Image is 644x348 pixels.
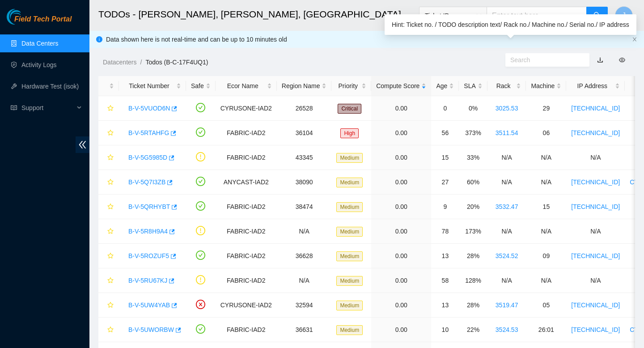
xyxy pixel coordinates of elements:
[21,61,57,68] a: Activity Logs
[571,129,620,136] a: [TECHNICAL_ID]
[128,228,168,235] a: B-V-5R8H9A4
[431,145,459,170] td: 15
[586,7,608,25] button: search
[216,268,277,293] td: FABRIC-IAD2
[277,318,332,342] td: 36631
[459,244,487,268] td: 28%
[216,195,277,219] td: FABRIC-IAD2
[510,55,577,65] input: Search
[496,203,518,210] a: 3532.47
[371,219,431,244] td: 0.00
[526,318,566,342] td: 26:01
[431,96,459,121] td: 0
[431,318,459,342] td: 10
[566,268,625,293] td: N/A
[216,145,277,170] td: FABRIC-IAD2
[21,99,74,117] span: Support
[566,145,625,170] td: N/A
[371,244,431,268] td: 0.00
[459,170,487,195] td: 60%
[107,105,114,112] span: star
[459,318,487,342] td: 22%
[487,7,587,25] input: Enter text here...
[336,178,363,187] span: Medium
[526,170,566,195] td: N/A
[277,268,332,293] td: N/A
[103,323,114,337] button: star
[336,251,363,261] span: Medium
[277,145,332,170] td: 43345
[107,327,114,334] span: star
[425,9,481,22] span: Ticket ID
[496,105,518,112] a: 3025.53
[128,301,170,309] a: B-V-5UW4YAB
[128,129,169,136] a: B-V-5RTAHFG
[431,268,459,293] td: 58
[622,10,626,21] span: J
[496,252,518,259] a: 3524.52
[107,154,114,161] span: star
[459,96,487,121] td: 0%
[597,56,603,64] a: download
[196,226,205,235] span: exclamation-circle
[103,175,114,189] button: star
[385,14,636,35] div: Hint: Ticket no. / TODO description text/ Rack no./ Machine no./ Serial no./ IP address
[459,219,487,244] td: 173%
[128,105,170,112] a: B-V-5VUOD6N
[103,249,114,263] button: star
[526,121,566,145] td: 06
[107,228,114,235] span: star
[277,96,332,121] td: 26528
[107,253,114,260] span: star
[459,195,487,219] td: 20%
[216,96,277,121] td: CYRUSONE-IAD2
[76,136,89,153] span: double-left
[103,273,114,288] button: star
[277,219,332,244] td: N/A
[103,59,136,66] a: Datacenters
[371,268,431,293] td: 0.00
[526,244,566,268] td: 09
[196,177,205,186] span: check-circle
[340,128,359,138] span: High
[216,170,277,195] td: ANYCAST-IAD2
[431,244,459,268] td: 13
[128,326,174,333] a: B-V-5UWORBW
[216,219,277,244] td: FABRIC-IAD2
[196,152,205,161] span: exclamation-circle
[590,53,610,67] button: download
[107,179,114,186] span: star
[196,250,205,260] span: check-circle
[277,244,332,268] td: 36628
[431,293,459,318] td: 13
[336,153,363,163] span: Medium
[103,199,114,214] button: star
[459,121,487,145] td: 373%
[571,105,620,112] a: [TECHNICAL_ID]
[336,276,363,286] span: Medium
[566,219,625,244] td: N/A
[338,104,361,114] span: Critical
[21,40,58,47] a: Data Centers
[103,126,114,140] button: star
[526,293,566,318] td: 05
[487,145,526,170] td: N/A
[277,121,332,145] td: 36104
[7,16,72,28] a: Akamai TechnologiesField Tech Portal
[371,170,431,195] td: 0.00
[103,101,114,115] button: star
[103,298,114,312] button: star
[128,178,165,186] a: B-V-5Q7I3ZB
[371,318,431,342] td: 0.00
[371,121,431,145] td: 0.00
[107,302,114,309] span: star
[216,318,277,342] td: FABRIC-IAD2
[107,277,114,284] span: star
[496,301,518,309] a: 3519.47
[431,219,459,244] td: 78
[619,57,625,63] span: eye
[128,252,169,259] a: B-V-5ROZUF5
[571,301,620,309] a: [TECHNICAL_ID]
[487,170,526,195] td: N/A
[371,145,431,170] td: 0.00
